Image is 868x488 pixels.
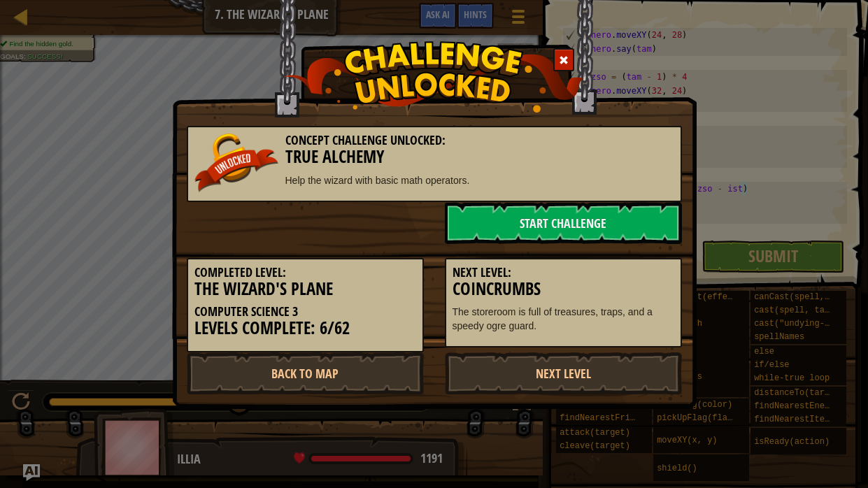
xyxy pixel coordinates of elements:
[445,352,682,394] a: Next Level
[284,41,584,113] img: challenge_unlocked.png
[453,305,674,333] p: The storeroom is full of treasures, traps, and a speedy ogre guard.
[285,131,446,149] span: Concept Challenge Unlocked:
[187,352,424,394] a: Back to Map
[194,173,674,187] p: Help the wizard with basic math operators.
[194,280,416,299] h3: The Wizard's Plane
[194,148,674,166] h3: True Alchemy
[453,280,674,299] h3: Coincrumbs
[445,202,682,244] a: Start Challenge
[194,266,416,280] h5: Completed Level:
[194,305,416,319] h5: Computer Science 3
[194,134,278,192] img: unlocked_banner.png
[453,266,674,280] h5: Next Level:
[194,319,416,338] h3: Levels Complete: 6/62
